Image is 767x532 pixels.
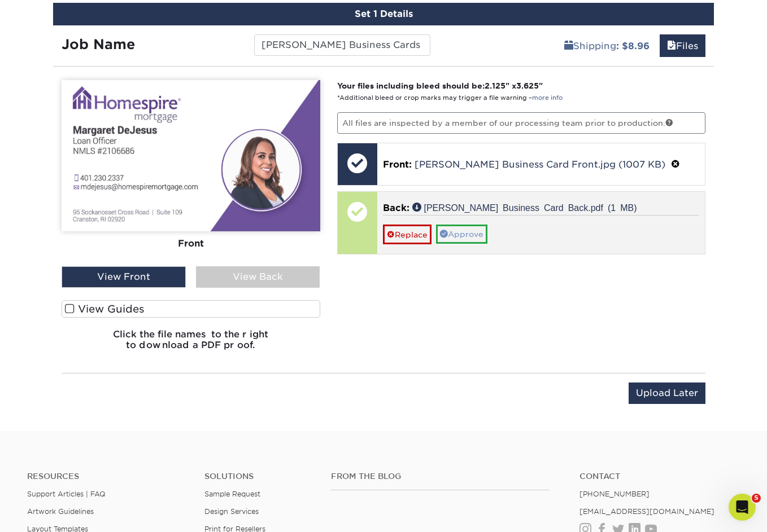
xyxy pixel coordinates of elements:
[53,3,714,25] div: Set 1 Details
[27,507,94,516] a: Artwork Guidelines
[62,266,186,288] div: View Front
[564,41,573,51] span: shipping
[752,494,761,503] span: 5
[532,94,563,102] a: more info
[337,112,706,134] p: All files are inspected by a member of our processing team prior to production.
[331,472,549,481] h4: From the Blog
[204,472,314,481] h4: Solutions
[383,203,409,213] span: Back:
[62,36,135,52] strong: Job Name
[516,81,539,90] span: 3.625
[667,41,676,51] span: files
[579,490,650,498] a: [PHONE_NUMBER]
[729,494,756,521] iframe: Intercom live chat
[62,231,320,256] div: Front
[557,34,657,57] a: Shipping: $8.96
[629,382,705,404] input: Upload Later
[660,34,705,57] a: Files
[412,203,637,212] a: [PERSON_NAME] Business Card Back.pdf (1 MB)
[62,300,320,318] label: View Guides
[337,81,543,90] strong: Your files including bleed should be: " x "
[254,34,430,56] input: Enter a job name
[27,490,106,498] a: Support Articles | FAQ
[383,159,412,170] span: Front:
[62,329,320,359] h6: Click the file names to the right to download a PDF proof.
[196,266,320,288] div: View Back
[579,472,740,481] a: Contact
[485,81,505,90] span: 2.125
[579,507,714,516] a: [EMAIL_ADDRESS][DOMAIN_NAME]
[383,225,432,244] a: Replace
[616,41,650,51] b: : $8.96
[415,159,665,170] a: [PERSON_NAME] Business Card Front.jpg (1007 KB)
[27,472,188,481] h4: Resources
[204,490,260,498] a: Sample Request
[337,94,563,102] small: *Additional bleed or crop marks may trigger a file warning –
[204,507,259,516] a: Design Services
[436,225,487,244] a: Approve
